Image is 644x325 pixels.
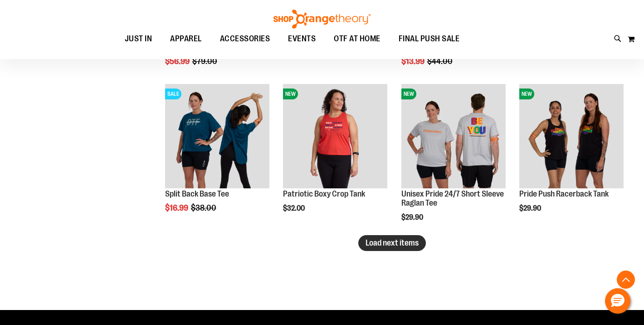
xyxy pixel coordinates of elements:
[279,29,325,49] a: EVENTS
[519,89,534,99] span: NEW
[519,189,609,198] a: Pride Push Racerback Tank
[397,79,510,245] div: product
[278,79,392,236] div: product
[161,29,211,49] a: APPAREL
[519,84,624,190] a: Pride Push Racerback TankNEW
[192,57,219,66] span: $79.00
[401,84,506,190] a: Unisex Pride 24/7 Short Sleeve Raglan TeeNEW
[515,79,628,236] div: product
[401,84,506,188] img: Unisex Pride 24/7 Short Sleeve Raglan Tee
[325,29,390,49] a: OTF AT HOME
[283,84,387,190] a: Patriotic Boxy Crop TankNEW
[283,204,306,212] span: $32.00
[401,57,426,66] span: $13.99
[165,84,269,190] a: Split Back Base TeeSALE
[401,189,504,207] a: Unisex Pride 24/7 Short Sleeve Raglan Tee
[519,84,624,188] img: Pride Push Racerback Tank
[170,29,202,49] span: APPAREL
[211,29,279,49] a: ACCESSORIES
[401,213,424,222] span: $29.90
[288,29,316,49] span: EVENTS
[272,10,372,29] img: Shop Orangetheory
[283,189,365,198] a: Patriotic Boxy Crop Tank
[283,89,298,99] span: NEW
[283,84,387,188] img: Patriotic Boxy Crop Tank
[399,29,460,49] span: FINAL PUSH SALE
[116,29,161,49] a: JUST IN
[161,79,274,236] div: product
[617,271,635,289] button: Back To Top
[165,189,229,198] a: Split Back Base Tee
[605,288,630,314] button: Hello, have a question? Let’s chat.
[125,29,152,49] span: JUST IN
[191,203,218,212] span: $38.00
[165,89,181,99] span: SALE
[427,57,454,66] span: $44.00
[366,238,419,247] span: Load next items
[390,29,469,49] a: FINAL PUSH SALE
[165,84,269,188] img: Split Back Base Tee
[165,203,190,212] span: $16.99
[165,57,191,66] span: $56.99
[334,29,381,49] span: OTF AT HOME
[358,235,426,251] button: Load next items
[220,29,270,49] span: ACCESSORIES
[519,204,542,212] span: $29.90
[401,89,416,99] span: NEW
